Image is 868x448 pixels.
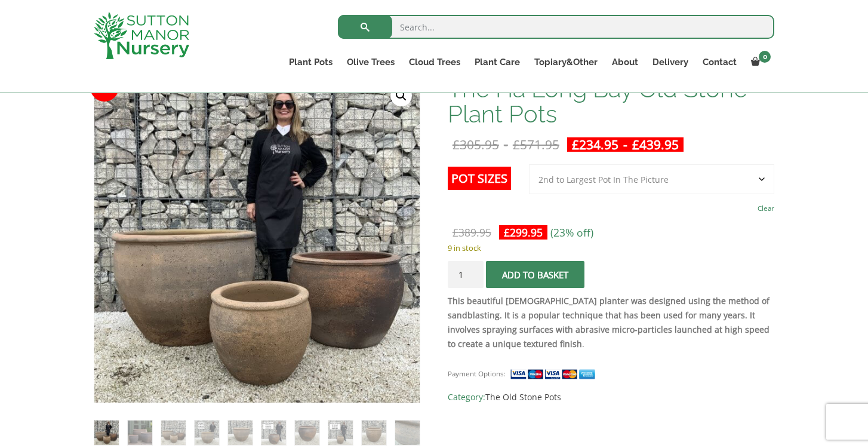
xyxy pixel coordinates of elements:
img: The Ha Long Bay Old Stone Plant Pots - Image 3 [161,421,186,445]
span: £ [513,136,520,153]
a: Contact [695,54,744,70]
bdi: 234.95 [572,136,618,153]
small: Payment Options: [448,369,506,378]
ins: - [567,137,684,152]
img: The Ha Long Bay Old Stone Plant Pots - Image 9 [362,421,386,445]
bdi: 439.95 [632,136,679,153]
input: Search... [338,15,774,39]
del: - [448,137,564,152]
span: £ [504,225,510,240]
img: The Ha Long Bay Old Stone Plant Pots - Image 2 [128,421,152,445]
a: 0 [744,54,774,70]
a: View full-screen image gallery [390,85,412,106]
img: payment supported [510,368,599,381]
img: The Ha Long Bay Old Stone Plant Pots - Image 7 [295,421,319,445]
p: 9 in stock [448,241,774,255]
span: (23% off) [550,225,593,240]
a: Delivery [645,54,695,70]
img: The Ha Long Bay Old Stone Plant Pots - Image 5 [228,421,253,445]
span: £ [453,136,460,153]
button: Add to basket [486,261,584,288]
span: £ [632,136,639,153]
bdi: 571.95 [513,136,559,153]
a: Plant Care [467,54,527,70]
bdi: 389.95 [453,225,491,240]
h1: The Ha Long Bay Old Stone Plant Pots [448,76,774,127]
img: logo [94,12,189,59]
bdi: 305.95 [453,136,499,153]
span: Category: [448,390,774,404]
a: Clear options [758,200,774,217]
img: The Ha Long Bay Old Stone Plant Pots - Image 10 [395,421,420,445]
bdi: 299.95 [504,225,543,240]
a: Olive Trees [340,54,402,70]
img: The Ha Long Bay Old Stone Plant Pots - Image 8 [328,421,353,445]
input: Product quantity [448,261,484,288]
label: Pot Sizes [448,167,511,190]
a: Plant Pots [282,54,340,70]
a: Topiary&Other [527,54,605,70]
strong: This beautiful [DEMOGRAPHIC_DATA] planter was designed using the method of sandblasting. It is a ... [448,295,769,349]
span: 0 [759,51,771,63]
a: The Old Stone Pots [485,391,561,403]
p: . [448,294,774,351]
img: The Ha Long Bay Old Stone Plant Pots [94,421,119,445]
span: £ [572,136,579,153]
a: Cloud Trees [402,54,467,70]
a: About [605,54,645,70]
img: The Ha Long Bay Old Stone Plant Pots - Image 4 [195,421,219,445]
img: The Ha Long Bay Old Stone Plant Pots - Image 6 [261,421,286,445]
span: £ [453,225,458,240]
